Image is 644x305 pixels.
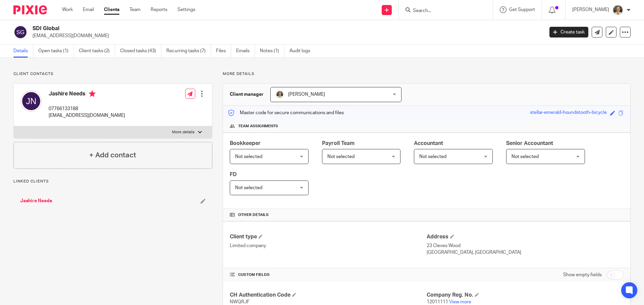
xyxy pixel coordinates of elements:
[236,45,255,58] a: Emails
[549,27,588,37] a: Create task
[33,25,438,32] h2: SDI Global
[49,112,125,119] p: [EMAIL_ADDRESS][DOMAIN_NAME]
[49,90,125,99] h4: Jashire Needs
[177,6,195,13] a: Settings
[120,45,161,58] a: Closed tasks (43)
[235,185,262,190] span: Not selected
[13,5,47,14] img: Pixie
[83,6,94,13] a: Email
[230,141,261,146] span: Bookkeeper
[322,141,355,146] span: Payroll Team
[20,198,52,204] a: Jashire Needs
[38,45,74,58] a: Open tasks (1)
[129,6,141,13] a: Team
[230,272,427,278] h4: CUSTOM FIELDS
[412,8,473,14] input: Search
[230,172,237,177] span: FD
[327,154,355,159] span: Not selected
[216,45,231,58] a: Files
[572,6,609,13] p: [PERSON_NAME]
[449,300,471,304] a: View more
[172,130,195,135] p: More details
[260,45,284,58] a: Notes (1)
[414,141,443,146] span: Accountant
[13,179,212,184] p: Linked clients
[288,92,325,97] span: [PERSON_NAME]
[235,154,262,159] span: Not selected
[427,249,624,256] p: [GEOGRAPHIC_DATA], [GEOGRAPHIC_DATA]
[506,141,553,146] span: Senior Accountant
[427,292,624,299] h4: Company Reg. No.
[33,32,539,39] p: [EMAIL_ADDRESS][DOMAIN_NAME]
[166,45,211,58] a: Recurring tasks (7)
[228,109,344,116] p: Master code for secure communications and files
[230,91,264,98] h3: Client manager
[512,154,539,159] span: Not selected
[62,6,73,13] a: Work
[89,150,136,160] h4: + Add contact
[104,6,119,13] a: Clients
[49,105,125,112] p: 07766133188
[151,6,167,13] a: Reports
[79,45,115,58] a: Client tasks (2)
[276,90,284,98] img: Pete%20with%20glasses.jpg
[563,272,602,278] label: Show empty fields
[530,109,607,117] div: stellar-emerald-houndstooth-bicycle
[427,242,624,249] p: 23 Cleves Wood
[13,71,212,77] p: Client contacts
[238,212,269,218] span: Other details
[427,300,448,304] span: 12011111
[419,154,446,159] span: Not selected
[230,292,427,299] h4: CH Authentication Code
[223,71,631,77] p: More details
[230,242,427,249] p: Limited company
[89,90,96,97] i: Primary
[427,233,624,240] h4: Address
[13,45,33,58] a: Details
[230,233,427,240] h4: Client type
[612,5,623,15] img: Pete%20with%20glasses.jpg
[13,25,28,39] img: svg%3E
[289,45,315,58] a: Audit logs
[20,90,42,112] img: svg%3E
[230,300,250,304] span: NWQRJF
[238,124,278,129] span: Team assignments
[509,7,535,12] span: Get Support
